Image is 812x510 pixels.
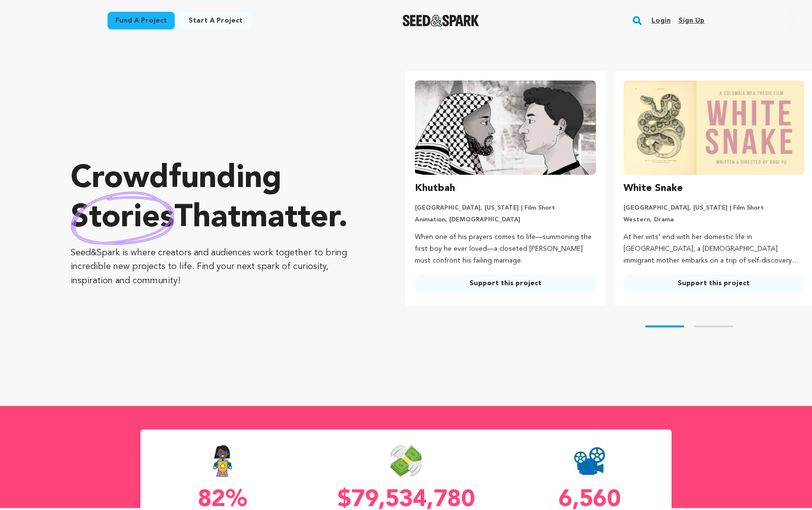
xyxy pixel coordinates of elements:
[415,216,595,224] p: Animation, [DEMOGRAPHIC_DATA]
[71,246,366,288] p: Seed&Spark is where creators and audiences work together to bring incredible new projects to life...
[108,12,175,29] a: Fund a project
[71,191,174,245] img: hand sketched image
[623,216,804,224] p: Western, Drama
[623,204,804,212] p: [GEOGRAPHIC_DATA], [US_STATE] | Film Short
[415,274,595,292] a: Support this project
[181,12,250,29] a: Start a project
[678,13,704,28] a: Sign up
[623,232,804,267] p: At her wits’ end with her domestic life in [GEOGRAPHIC_DATA], a [DEMOGRAPHIC_DATA] immigrant moth...
[415,204,595,212] p: [GEOGRAPHIC_DATA], [US_STATE] | Film Short
[241,203,338,234] span: matter
[415,81,595,175] img: Khutbah image
[623,81,804,175] img: White Snake image
[403,15,480,27] img: Seed&Spark Logo Dark Mode
[415,232,595,267] p: When one of his prayers comes to life—summoning the first boy he ever loved—a closeted [PERSON_NA...
[415,181,455,196] h3: Khutbah
[207,445,238,477] img: Seed&Spark Success Rate Icon
[651,13,671,28] a: Login
[574,445,605,477] img: Seed&Spark Projects Created Icon
[71,160,366,238] p: Crowdfunding that .
[403,15,480,27] a: Seed&Spark Homepage
[623,274,804,292] a: Support this project
[623,181,683,196] h3: White Snake
[390,445,422,477] img: Seed&Spark Money Raised Icon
